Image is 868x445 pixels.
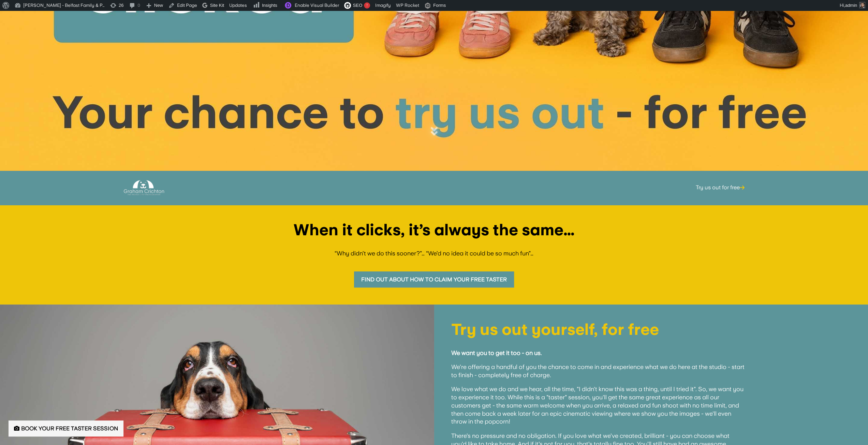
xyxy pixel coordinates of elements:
[451,385,744,425] span: We love what we do and we hear, all the time, "I didn't know this was a thing, until I tried it"....
[17,222,851,241] h1: When it clicks, it’s always the same…
[354,271,514,287] a: Find out about how to claim your free taster
[845,3,857,8] span: admin
[364,2,370,9] div: !
[335,250,533,257] span: “Why didn’t we do this sooner?”… “We’d no idea it could be so much fun”…
[210,3,224,8] span: Site Kit
[353,3,362,8] span: SEO
[124,178,164,197] img: Graham Crichton Photography Logo - Graham Crichton - Belfast Family & Pet Photography Studio
[451,322,745,341] h1: Try us out yourself, for free
[9,420,123,436] a: Book Your Free Taster Session
[451,349,542,356] strong: We want you to get it too - on us.
[451,363,745,379] span: We’re offering a handful of you the chance to come in and experience what we do here at the studi...
[696,174,745,201] a: Try us out for free
[262,3,277,8] span: Insights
